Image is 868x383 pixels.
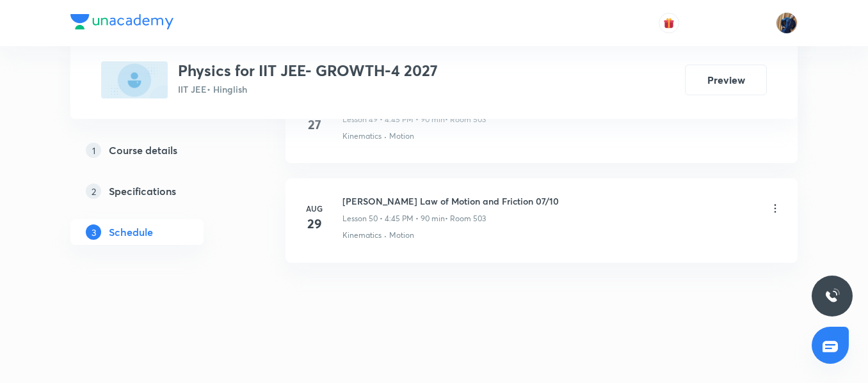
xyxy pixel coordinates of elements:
[445,213,486,224] p: • Room 503
[101,61,168,98] img: 070DDDD9-3BC6-445A-B4A2-417024414BE8_plus.png
[342,130,382,142] p: Kinematics
[301,203,327,214] h6: Aug
[389,130,414,142] p: Motion
[301,115,327,134] h4: 27
[86,184,101,199] p: 2
[70,137,245,163] a: 1Course details
[342,213,445,224] p: Lesson 50 • 4:45 PM • 90 min
[178,82,438,96] p: IIT JEE • Hinglish
[109,224,153,240] h5: Schedule
[663,17,675,29] img: avatar
[70,14,173,29] img: Company Logo
[301,214,327,233] h4: 29
[342,230,382,241] p: Kinematics
[342,194,559,208] h6: [PERSON_NAME] Law of Motion and Friction 07/10
[86,143,101,158] p: 1
[384,230,387,241] div: ·
[109,184,176,199] h5: Specifications
[342,114,445,125] p: Lesson 49 • 4:45 PM • 90 min
[384,130,387,142] div: ·
[389,230,414,241] p: Motion
[70,14,173,33] a: Company Logo
[86,224,101,240] p: 3
[109,143,177,158] h5: Course details
[659,13,679,33] button: avatar
[445,114,486,125] p: • Room 503
[70,178,245,204] a: 2Specifications
[178,61,438,80] h3: Physics for IIT JEE- GROWTH-4 2027
[685,65,767,95] button: Preview
[776,12,798,34] img: Sudipto roy
[824,288,840,304] img: ttu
